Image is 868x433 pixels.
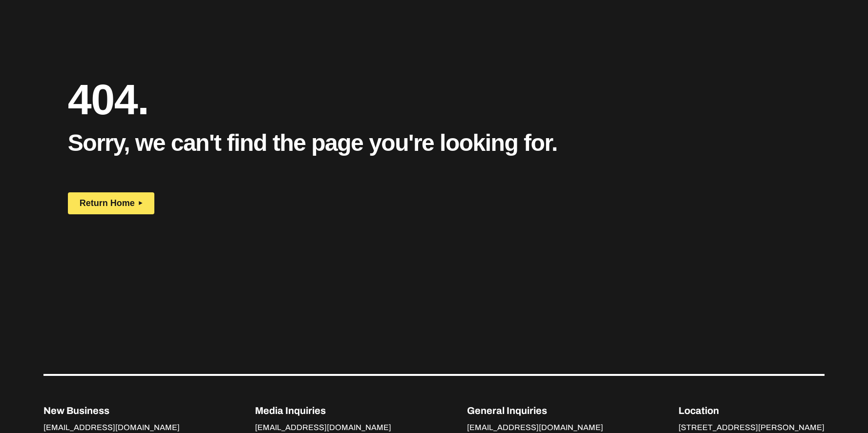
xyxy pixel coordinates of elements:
[678,403,825,418] p: Location
[255,403,391,418] p: Media Inquiries
[68,129,557,157] h3: Sorry, we can't find the page you're looking for.
[68,78,443,121] h1: 404.
[467,403,603,418] p: General Inquiries
[43,403,180,418] p: New Business
[68,192,154,214] button: Return Home
[80,198,135,208] span: Return Home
